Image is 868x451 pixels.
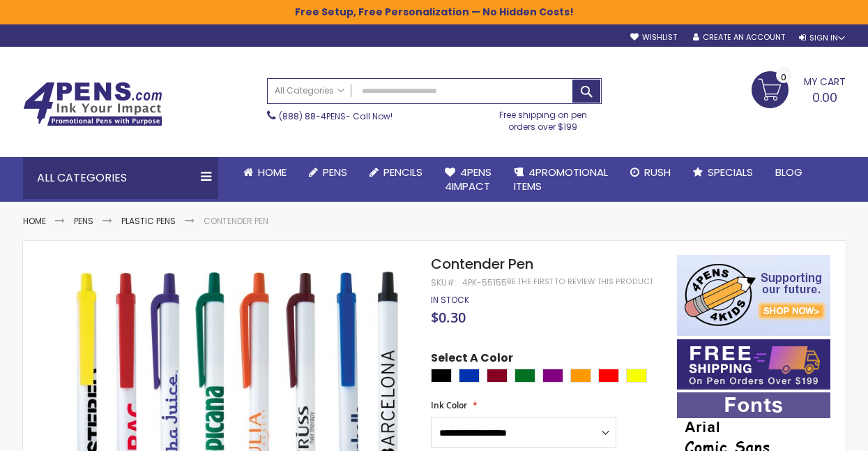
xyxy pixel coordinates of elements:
a: Be the first to review this product [507,276,653,287]
span: In stock [431,294,469,306]
a: Wishlist [630,32,677,43]
a: (888) 88-4PENS [279,110,346,122]
span: 0 [781,71,786,84]
span: 4Pens 4impact [445,165,492,193]
span: Pencils [383,165,422,179]
img: 4Pens Custom Pens and Promotional Products [23,82,162,126]
div: Yellow [626,369,647,383]
span: 4PROMOTIONAL ITEMS [514,165,608,193]
div: Sign In [799,33,845,43]
a: 4Pens4impact [434,157,503,202]
span: Rush [644,165,671,179]
span: 0.00 [812,89,837,106]
a: Home [23,215,46,227]
a: Rush [619,157,682,188]
div: Purple [542,369,563,383]
div: Orange [570,369,591,383]
a: 0.00 0 [752,71,846,106]
a: 4PROMOTIONALITEMS [503,157,619,202]
li: Contender Pen [204,216,268,227]
div: Black [431,369,452,383]
img: 4pens 4 kids [677,255,830,336]
span: Ink Color [431,399,467,411]
span: Blog [775,165,802,179]
a: Specials [682,157,764,188]
div: Burgundy [487,369,508,383]
img: Free shipping on orders over $199 [677,339,830,390]
a: Pens [74,215,93,227]
a: Blog [764,157,814,188]
span: Select A Color [431,350,513,369]
span: Pens [323,165,347,179]
a: Create an Account [693,32,785,43]
a: Home [232,157,298,188]
a: Pencils [358,157,434,188]
div: Free shipping on pen orders over $199 [485,104,602,132]
div: All Categories [23,157,218,199]
span: $0.30 [431,308,466,327]
strong: SKU [431,276,457,288]
a: All Categories [268,79,351,102]
div: Green [515,369,535,383]
a: Pens [298,157,358,188]
div: Availability [431,295,469,306]
span: Home [258,165,287,179]
span: Contender Pen [431,254,533,274]
span: All Categories [275,85,344,96]
a: Plastic Pens [121,215,176,227]
div: Blue [459,369,480,383]
span: - Call Now! [279,110,393,122]
div: Red [598,369,619,383]
div: 4PK-55155 [462,277,507,288]
span: Specials [708,165,753,179]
